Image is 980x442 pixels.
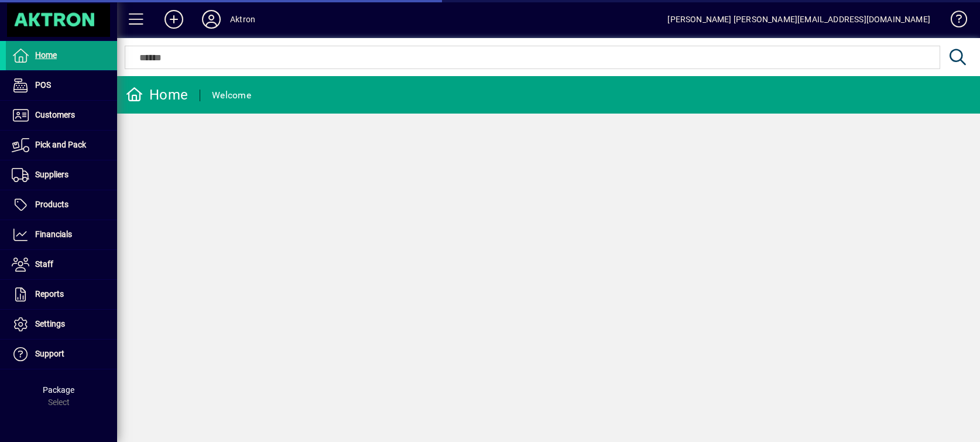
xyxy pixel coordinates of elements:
a: Settings [6,310,117,339]
button: Profile [193,9,230,30]
a: Products [6,190,117,220]
a: Financials [6,220,117,249]
span: Staff [35,259,53,269]
span: Financials [35,229,72,239]
span: Support [35,349,64,358]
span: Customers [35,110,75,119]
a: Suppliers [6,160,117,190]
span: Reports [35,289,64,299]
div: [PERSON_NAME] [PERSON_NAME][EMAIL_ADDRESS][DOMAIN_NAME] [667,10,930,29]
span: Products [35,200,68,209]
span: Home [35,50,57,60]
a: POS [6,71,117,100]
a: Customers [6,101,117,130]
span: Package [43,385,74,395]
span: Settings [35,319,65,328]
a: Staff [6,250,117,279]
span: Pick and Pack [35,140,86,149]
a: Pick and Pack [6,131,117,160]
div: Welcome [212,86,251,105]
a: Support [6,340,117,369]
button: Add [155,9,193,30]
a: Reports [6,280,117,309]
a: Knowledge Base [942,2,965,40]
div: Home [126,85,188,104]
div: Aktron [230,10,255,29]
span: Suppliers [35,170,68,179]
span: POS [35,80,51,90]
